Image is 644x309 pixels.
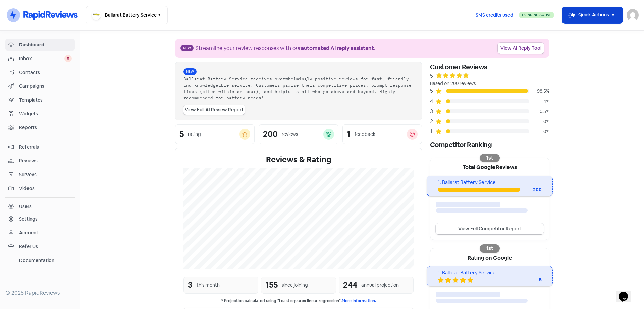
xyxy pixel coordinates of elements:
div: Streamline your review responses with our . [196,44,375,52]
button: Quick Actions [562,7,623,23]
a: SMS credits used [470,11,519,18]
div: reviews [282,131,298,138]
div: feedback [355,131,375,138]
div: Ballarat Battery Service receives overwhelmingly positive reviews for fast, friendly, and knowled... [183,76,414,101]
a: Documentation [5,254,75,267]
a: View AI Reply Tool [498,43,544,54]
div: Users [19,203,32,210]
b: automated AI reply assistant [301,45,374,52]
div: Based on 200 reviews [430,80,549,87]
a: Sending Active [519,11,554,19]
span: Contacts [19,69,72,76]
span: Surveys [19,171,72,178]
div: Settings [19,216,38,223]
div: 3 [430,107,435,115]
div: 200 [263,130,278,138]
div: Reviews & Rating [183,154,414,166]
span: Refer Us [19,243,72,250]
span: SMS credits used [476,12,513,19]
a: Contacts [5,66,75,79]
a: Users [5,200,75,213]
span: Inbox [19,55,64,62]
a: Settings [5,213,75,225]
span: Documentation [19,257,72,264]
div: 155 [265,279,278,291]
a: More information. [342,298,376,303]
div: since joining [282,282,308,289]
span: Campaigns [19,83,72,90]
div: Account [19,229,38,236]
a: Widgets [5,108,75,120]
div: 1. Ballarat Battery Service [438,179,541,186]
div: rating [188,131,201,138]
span: Videos [19,185,72,192]
a: 1feedback [342,124,422,144]
span: Sending Active [524,13,551,17]
a: View Full Competitor Report [436,223,544,234]
div: 244 [343,279,357,291]
a: Campaigns [5,80,75,92]
div: annual projection [361,282,399,289]
div: 0% [529,128,549,135]
span: 0 [64,55,72,62]
a: Reviews [5,155,75,167]
img: User [627,9,639,21]
small: * Projection calculated using "Least squares linear regression". [183,298,414,304]
div: 2 [430,117,435,125]
a: Referrals [5,141,75,153]
div: 200 [520,186,542,193]
div: Competitor Ranking [430,140,549,150]
a: Account [5,227,75,239]
a: Templates [5,94,75,106]
div: 5 [179,130,184,138]
iframe: chat widget [616,282,637,302]
a: Videos [5,182,75,195]
span: Reports [19,124,72,131]
div: 1 [430,127,435,136]
button: Ballarat Battery Service [86,6,168,24]
span: Referrals [19,144,72,151]
div: 5 [515,276,542,283]
span: Dashboard [19,41,72,48]
span: New [180,45,194,51]
div: 98.5% [529,88,549,95]
div: 3 [188,279,193,291]
a: View Full AI Review Report [183,105,245,115]
a: Surveys [5,168,75,181]
a: Dashboard [5,39,75,51]
a: 200reviews [259,124,338,144]
div: 1 [347,130,351,138]
div: 1st [480,154,500,162]
div: Rating on Google [430,248,549,266]
div: Customer Reviews [430,62,549,72]
div: 1. Ballarat Battery Service [438,269,541,277]
a: Refer Us [5,240,75,253]
a: Reports [5,121,75,134]
div: Total Google Reviews [430,158,549,176]
div: this month [197,282,220,289]
div: 4 [430,97,435,105]
div: 0% [529,118,549,125]
div: 5 [430,87,435,95]
span: Widgets [19,110,72,117]
span: Templates [19,96,72,104]
a: Inbox 0 [5,52,75,65]
div: 5 [430,72,433,80]
span: Reviews [19,157,72,164]
div: 0.5% [529,108,549,115]
div: 1st [480,244,500,253]
div: © 2025 RapidReviews [5,289,75,297]
div: 1% [529,98,549,105]
span: New [183,68,197,75]
a: 5rating [175,124,255,144]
